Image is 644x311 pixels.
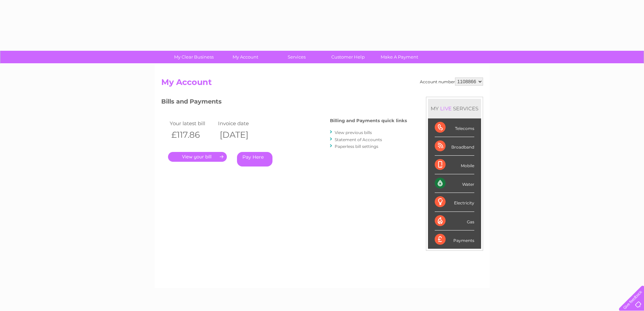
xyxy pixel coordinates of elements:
th: £117.86 [168,128,217,142]
h2: My Account [161,77,483,90]
td: Invoice date [216,119,265,128]
td: Your latest bill [168,119,217,128]
a: My Account [217,51,273,63]
div: Account number [420,77,483,86]
a: Pay Here [237,152,272,166]
a: Make A Payment [372,51,427,63]
div: Broadband [435,137,474,156]
a: Customer Help [320,51,376,63]
div: Telecoms [435,118,474,137]
div: Mobile [435,156,474,174]
a: View previous bills [335,130,372,135]
div: Electricity [435,193,474,212]
div: LIVE [439,105,453,112]
h4: Billing and Payments quick links [330,118,407,123]
div: MY SERVICES [428,99,481,118]
div: Gas [435,212,474,230]
th: [DATE] [216,128,265,142]
h3: Bills and Payments [161,97,407,109]
div: Payments [435,230,474,249]
a: Services [269,51,325,63]
a: My Clear Business [166,51,222,63]
a: Paperless bill settings [335,144,378,149]
a: Statement of Accounts [335,137,382,142]
a: . [168,152,227,162]
div: Water [435,174,474,193]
